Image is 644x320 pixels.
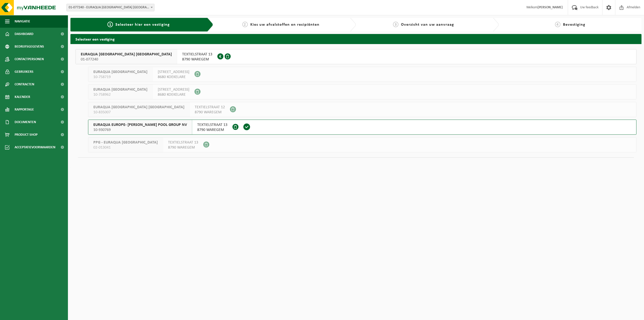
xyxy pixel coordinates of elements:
[242,22,248,27] span: 2
[93,87,147,92] span: EURAQUA [GEOGRAPHIC_DATA]
[88,120,636,135] button: EURAQUA EUROPE- [PERSON_NAME] POOL GROUP NV 10-930769 TEXTIELSTRAAT 138790 WAREGEM
[93,145,158,150] span: 02-013041
[195,110,225,115] span: 8790 WAREGEM
[15,53,44,65] span: Contactpersonen
[197,127,227,132] span: 8790 WAREGEM
[81,57,172,62] span: 01-077240
[195,105,225,110] span: TEXTIELSTRAAT 12
[197,122,227,127] span: TEXTIELSTRAAT 13
[15,128,37,141] span: Product Shop
[250,23,319,27] span: Kies uw afvalstoffen en recipiënten
[93,105,184,110] span: EURAQUA [GEOGRAPHIC_DATA] [GEOGRAPHIC_DATA]
[15,141,55,154] span: Acceptatievoorwaarden
[182,57,212,62] span: 8790 WAREGEM
[115,23,170,27] span: Selecteer hier een vestiging
[15,116,36,128] span: Documenten
[93,140,158,145] span: PPG - EURAQUA [GEOGRAPHIC_DATA]
[93,92,147,97] span: 10-758962
[563,23,585,27] span: Bevestiging
[93,127,187,132] span: 10-930769
[81,52,172,57] span: EURAQUA [GEOGRAPHIC_DATA] [GEOGRAPHIC_DATA]
[15,91,30,103] span: Kalender
[15,28,33,40] span: Dashboard
[158,69,189,75] span: [STREET_ADDRESS]
[75,49,636,64] button: EURAQUA [GEOGRAPHIC_DATA] [GEOGRAPHIC_DATA] 01-077240 TEXTIELSTRAAT 138790 WAREGEM
[93,75,147,80] span: 10-758719
[158,75,189,80] span: 8680 KOEKELARE
[168,140,198,145] span: TEXTIELSTRAAT 13
[107,22,113,27] span: 1
[158,87,189,92] span: [STREET_ADDRESS]
[168,145,198,150] span: 8790 WAREGEM
[15,103,34,116] span: Rapportage
[393,22,398,27] span: 3
[70,34,641,44] h2: Selecteer een vestiging
[555,22,560,27] span: 4
[158,92,189,97] span: 8680 KOEKELARE
[401,23,454,27] span: Overzicht van uw aanvraag
[15,78,34,91] span: Contracten
[67,4,154,11] span: 01-077240 - EURAQUA EUROPE NV - WAREGEM
[93,122,187,127] span: EURAQUA EUROPE- [PERSON_NAME] POOL GROUP NV
[538,6,563,9] strong: [PERSON_NAME]
[93,110,184,115] span: 10-835007
[182,52,212,57] span: TEXTIELSTRAAT 13
[66,4,154,11] span: 01-077240 - EURAQUA EUROPE NV - WAREGEM
[15,40,44,53] span: Bedrijfsgegevens
[15,15,30,28] span: Navigatie
[15,65,33,78] span: Gebruikers
[93,69,147,75] span: EURAQUA [GEOGRAPHIC_DATA]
